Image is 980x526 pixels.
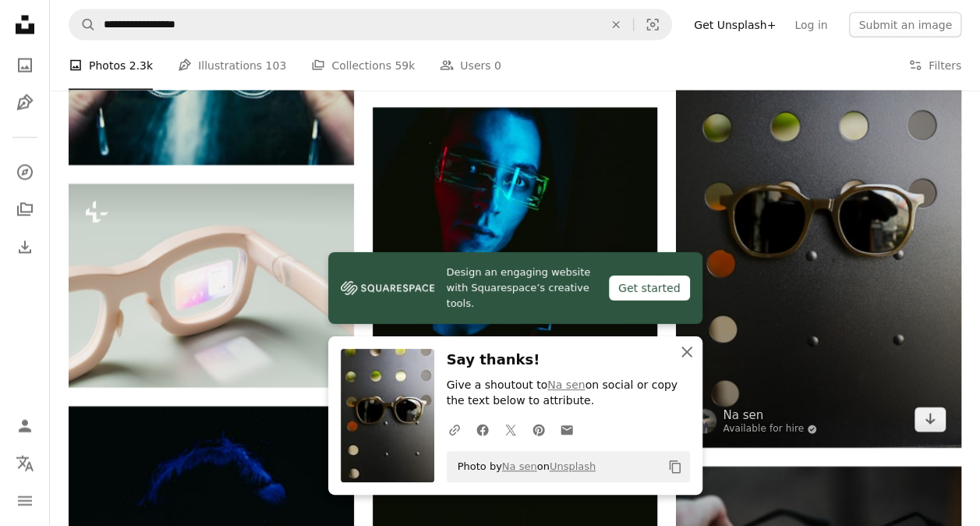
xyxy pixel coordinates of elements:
a: Explore [9,157,41,188]
a: Get Unsplash+ [685,12,785,37]
button: Copy to clipboard [662,453,688,480]
button: Filters [908,41,961,91]
a: Na sen [547,379,585,391]
a: Log in [785,12,837,37]
a: Na sen [723,407,817,423]
a: Na sen [502,460,537,472]
span: 0 [494,57,501,74]
button: Menu [9,485,41,517]
button: Clear [599,10,633,40]
span: Photo by on [450,454,596,479]
a: Unsplash [550,460,596,472]
img: a pair of sunglasses [676,20,961,448]
a: Share over email [553,414,581,445]
a: Illustrations 103 [178,41,286,91]
a: Design an engaging website with Squarespace’s creative tools.Get started [328,252,702,324]
a: Collections 59k [311,41,415,91]
a: A pair of glasses sitting on top of a table [69,279,354,293]
a: Log in / Sign up [9,410,41,442]
p: Give a shoutout to on social or copy the text below to attribute. [447,378,690,409]
a: Share on Pinterest [525,414,553,445]
img: file-1606177908946-d1eed1cbe4f5image [341,276,434,300]
a: Home — Unsplash [9,9,41,44]
a: Collections [9,194,41,226]
button: Search Unsplash [69,10,96,40]
span: Design an engaging website with Squarespace’s creative tools. [447,265,596,311]
a: Download History [9,232,41,263]
span: 59k [394,57,415,74]
h3: Say thanks! [447,349,690,371]
img: A pair of glasses sitting on top of a table [69,184,354,388]
a: Users 0 [440,41,501,91]
span: 103 [266,57,287,74]
button: Language [9,448,41,479]
a: Photos [9,50,41,81]
a: Share on Facebook [469,414,497,445]
a: a pair of sunglasses [676,226,961,240]
form: Find visuals sitewide [69,9,672,41]
a: Illustrations [9,87,41,119]
a: Share on Twitter [497,414,525,445]
img: Go to Na sen's profile [692,409,716,434]
div: Get started [609,275,690,300]
a: Download [915,407,946,432]
button: Visual search [634,10,671,40]
a: Available for hire [723,423,817,435]
button: Submit an image [849,12,961,37]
